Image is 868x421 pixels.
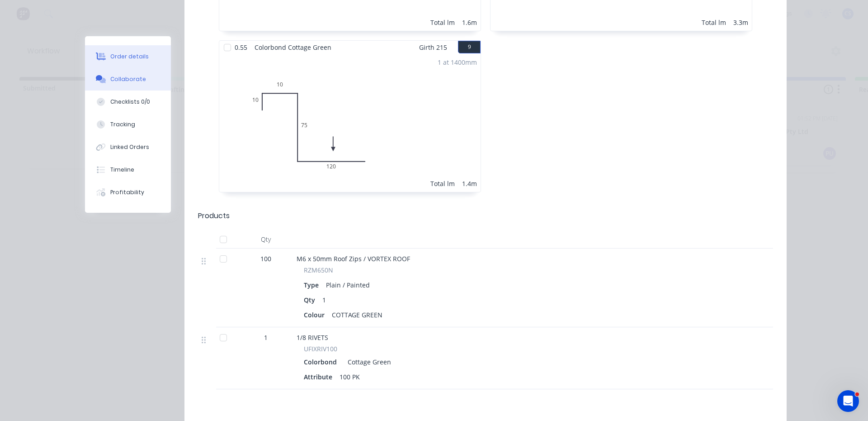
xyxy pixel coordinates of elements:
[110,188,144,196] div: Profitability
[344,355,391,368] div: Cottage Green
[264,333,268,342] span: 1
[297,333,328,342] span: 1/8 RIVETS
[438,57,477,67] div: 1 at 1400mm
[110,143,149,151] div: Linked Orders
[231,41,251,54] span: 0.55
[85,91,171,113] button: Checklists 0/0
[702,18,726,27] div: Total lm
[85,158,171,181] button: Timeline
[110,120,135,129] div: Tracking
[419,41,447,54] span: Girth 215
[462,18,477,27] div: 1.6m
[260,254,271,263] span: 100
[85,68,171,91] button: Collaborate
[304,293,319,306] div: Qty
[458,41,481,53] button: 9
[110,166,134,174] div: Timeline
[837,390,859,412] iframe: Intercom live chat
[319,293,330,306] div: 1
[110,75,146,83] div: Collaborate
[304,308,328,321] div: Colour
[304,265,333,275] span: RZM650N
[297,254,410,263] span: M6 x 50mm Roof Zips / VORTEX ROOF
[304,278,322,292] div: Type
[85,136,171,158] button: Linked Orders
[733,18,748,27] div: 3.3m
[85,113,171,136] button: Tracking
[328,308,386,321] div: COTTAGE GREEN
[304,370,336,383] div: Attribute
[110,98,150,106] div: Checklists 0/0
[85,181,171,204] button: Profitability
[251,41,335,54] span: Colorbond Cottage Green
[430,179,455,188] div: Total lm
[304,344,337,354] span: UFIXRIV100
[219,54,481,192] div: 01010751201 at 1400mmTotal lm1.4m
[430,18,455,27] div: Total lm
[304,355,340,368] div: Colorbond
[85,45,171,68] button: Order details
[322,278,373,292] div: Plain / Painted
[198,210,230,221] div: Products
[462,179,477,188] div: 1.4m
[336,370,363,383] div: 100 PK
[239,230,293,249] div: Qty
[110,53,149,61] div: Order details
